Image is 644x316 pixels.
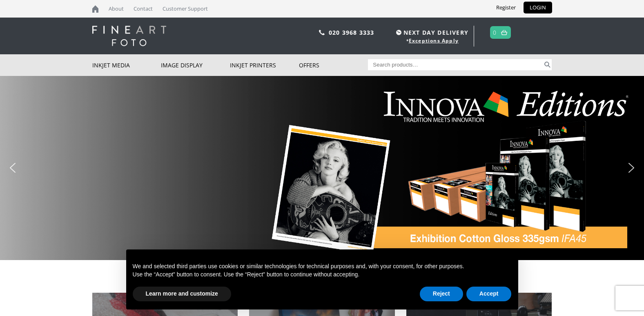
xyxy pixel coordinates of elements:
input: Search products… [368,59,543,70]
span: NEXT DAY DELIVERY [394,28,468,37]
button: Accept [466,287,512,301]
a: 020 3968 3333 [329,29,374,36]
a: LOGIN [524,2,552,13]
button: Search [543,59,552,70]
b: Big Savings on Innova Editions Exhibition Cotton Gloss 335gsm [109,134,214,153]
img: phone.svg [319,30,325,35]
a: Register [490,2,522,13]
a: Inkjet Printers [230,54,299,76]
div: ORDER NOW [119,213,154,221]
a: 0 [493,27,497,38]
img: previous arrow [6,161,19,174]
p: Use the “Accept” button to consent. Use the “Reject” button to continue without accepting. [133,271,512,279]
img: next arrow [625,161,638,174]
button: Learn more and customize [133,287,231,301]
a: Image Display [161,54,230,76]
p: We and selected third parties use cookies or similar technologies for technical purposes and, wit... [133,263,512,271]
b: 15% OFF ALL SIZES THIS WEEK! [109,194,196,202]
a: Exceptions Apply [409,37,459,44]
a: Inkjet Media [92,54,161,76]
button: Reject [420,287,463,301]
img: time.svg [396,30,401,35]
p: A unique natural white cotton paper with a smooth gloss cotton grained surface, developed to meet... [109,160,243,203]
a: ORDER NOW [111,211,163,223]
img: basket.svg [501,30,507,35]
div: DEAL OF THE WEEKBig Savings on Innova Editions Exhibition Cotton Gloss 335gsm A unique natural wh... [96,111,268,234]
a: DEAL OF THE WEEK [109,117,264,129]
a: Offers [299,54,368,76]
img: logo-white.svg [92,26,166,46]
